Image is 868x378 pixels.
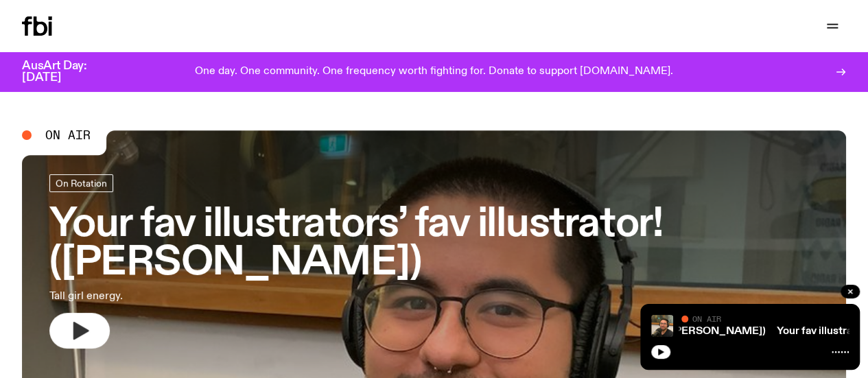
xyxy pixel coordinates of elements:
[49,174,113,192] a: On Rotation
[692,314,721,323] span: On Air
[22,60,110,84] h3: AusArt Day: [DATE]
[49,206,819,283] h3: Your fav illustrators’ fav illustrator! ([PERSON_NAME])
[56,178,107,189] span: On Rotation
[49,288,401,305] p: Tall girl energy.
[497,326,765,337] a: Your fav illustrators’ fav illustrator! ([PERSON_NAME])
[195,66,673,78] p: One day. One community. One frequency worth fighting for. Donate to support [DOMAIN_NAME].
[45,129,91,141] span: On Air
[49,174,819,349] a: Your fav illustrators’ fav illustrator! ([PERSON_NAME])Tall girl energy.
